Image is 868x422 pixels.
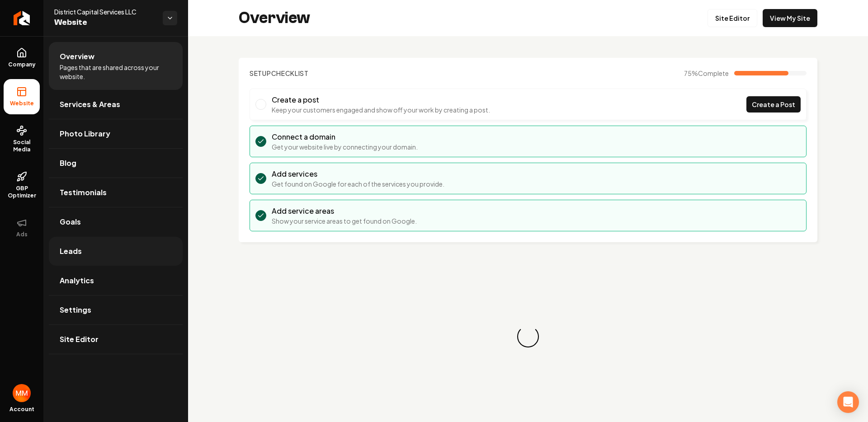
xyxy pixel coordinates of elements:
p: Get found on Google for each of the services you provide. [272,179,444,188]
span: Leads [60,246,82,257]
img: Matthew Meyer [13,384,31,402]
span: Services & Areas [60,99,120,110]
a: GBP Optimizer [4,164,40,206]
h3: Connect a domain [272,131,418,142]
h2: Overview [239,9,310,27]
span: Setup [250,69,271,77]
a: Social Media [4,118,40,160]
h3: Create a post [272,94,490,105]
span: Overview [60,51,94,62]
span: Website [54,16,156,29]
span: 75 % [684,69,729,78]
span: Account [9,406,34,413]
a: Create a Post [746,96,801,113]
p: Keep your customers engaged and show off your work by creating a post. [272,105,490,114]
a: Site Editor [49,325,183,354]
a: Testimonials [49,178,183,207]
span: Goals [60,216,81,227]
span: Blog [60,158,76,169]
span: Create a Post [752,100,795,109]
h3: Add services [272,169,444,179]
span: Analytics [60,275,94,286]
p: Show your service areas to get found on Google. [272,216,417,225]
h2: Checklist [250,69,309,78]
span: Complete [698,69,729,77]
a: View My Site [763,9,817,27]
button: Open user button [13,384,31,402]
span: Website [6,100,38,107]
span: Pages that are shared across your website. [60,63,172,81]
p: Get your website live by connecting your domain. [272,142,418,151]
a: Blog [49,149,183,178]
span: Photo Library [60,128,110,139]
span: Ads [13,231,31,238]
span: GBP Optimizer [4,185,40,199]
a: Photo Library [49,119,183,148]
a: Services & Areas [49,90,183,119]
span: Settings [60,305,91,315]
a: Analytics [49,266,183,295]
button: Ads [4,210,40,245]
span: Social Media [4,139,40,153]
span: Site Editor [60,334,99,345]
img: Rebolt Logo [14,11,30,25]
a: Company [4,40,40,75]
a: Goals [49,207,183,236]
span: Company [5,61,39,68]
span: Testimonials [60,187,107,198]
h3: Add service areas [272,206,417,216]
a: Settings [49,295,183,324]
div: Open Intercom Messenger [837,391,859,413]
span: District Capital Services LLC [54,7,156,16]
div: Loading [516,325,540,349]
a: Leads [49,237,183,266]
a: Site Editor [708,9,757,27]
